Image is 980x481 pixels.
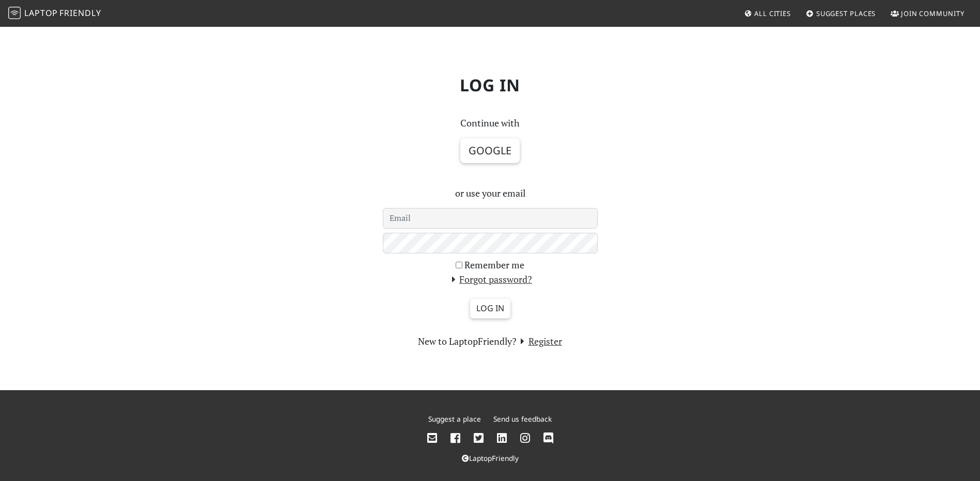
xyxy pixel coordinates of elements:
button: Google [460,138,520,163]
a: Forgot password? [448,273,533,285]
span: Suggest Places [816,9,876,18]
a: Suggest a place [428,414,481,424]
span: All Cities [754,9,791,18]
a: All Cities [740,4,795,23]
a: Suggest Places [802,4,880,23]
input: Log in [470,299,510,318]
p: Continue with [383,116,598,131]
a: Register [517,335,562,347]
span: Laptop [24,7,58,19]
a: Send us feedback [493,414,552,424]
label: Remember me [464,258,524,272]
span: Friendly [59,7,101,19]
a: LaptopFriendly LaptopFriendly [8,5,101,23]
a: LaptopFriendly [462,453,519,463]
h1: Log in [149,67,831,103]
img: LaptopFriendly [8,7,21,19]
input: Email [383,208,598,229]
section: New to LaptopFriendly? [383,334,598,349]
a: Join Community [886,4,969,23]
p: or use your email [383,186,598,201]
span: Join Community [901,9,965,18]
